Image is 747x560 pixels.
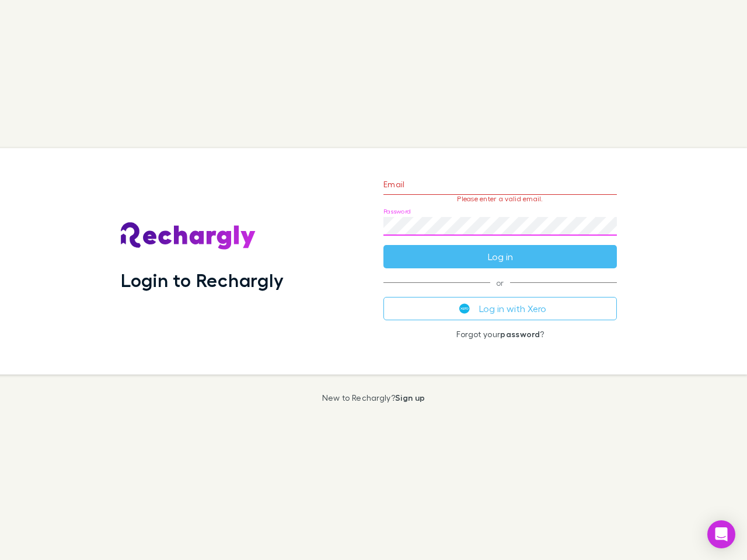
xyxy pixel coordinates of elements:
[459,303,470,314] img: Xero's logo
[383,282,617,283] span: or
[383,207,411,216] label: Password
[383,297,617,320] button: Log in with Xero
[383,245,617,268] button: Log in
[322,393,425,402] p: New to Rechargly?
[121,269,284,291] h1: Login to Rechargly
[121,222,256,250] img: Rechargly's Logo
[707,520,735,548] div: Open Intercom Messenger
[500,329,540,339] a: password
[395,393,425,402] a: Sign up
[383,195,617,203] p: Please enter a valid email.
[383,330,617,339] p: Forgot your ?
